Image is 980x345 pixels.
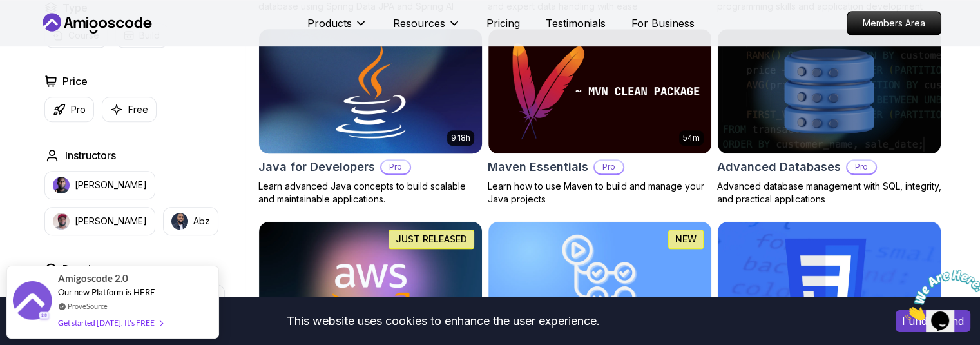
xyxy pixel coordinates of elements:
[847,11,941,35] a: Members Area
[13,281,52,323] img: provesource social proof notification image
[71,103,86,116] p: Pro
[546,15,606,31] a: Testimonials
[5,5,85,56] img: Chat attention grabber
[102,97,157,122] button: Free
[75,179,147,192] p: [PERSON_NAME]
[675,233,697,246] p: NEW
[595,161,623,173] p: Pro
[631,15,695,31] a: For Business
[58,287,155,297] span: Our new Platform is HERE
[451,133,470,143] p: 9.18h
[258,180,483,206] p: Learn advanced Java concepts to build scalable and maintainable applications.
[58,271,128,286] span: Amigoscode 2.0
[10,307,876,335] div: This website uses cookies to enhance the user experience.
[393,15,445,31] p: Resources
[253,26,487,157] img: Java for Developers card
[307,15,367,41] button: Products
[396,233,467,246] p: JUST RELEASED
[65,148,116,163] h2: Instructors
[381,161,410,173] p: Pro
[68,301,108,311] a: ProveSource
[847,161,876,173] p: Pro
[62,74,88,89] h2: Price
[128,103,148,116] p: Free
[75,215,147,228] p: [PERSON_NAME]
[486,15,520,31] a: Pricing
[171,213,188,230] img: instructor img
[44,207,155,235] button: instructor img[PERSON_NAME]
[488,158,588,176] h2: Maven Essentials
[717,180,941,206] p: Advanced database management with SQL, integrity, and practical applications
[896,310,970,332] button: Accept cookies
[488,29,711,154] img: Maven Essentials card
[58,315,162,330] div: Get started [DATE]. It's FREE
[683,133,700,143] p: 54m
[900,264,980,326] iframe: chat widget
[488,180,712,206] p: Learn how to use Maven to build and manage your Java projects
[62,261,103,277] h2: Duration
[718,29,941,154] img: Advanced Databases card
[44,97,94,122] button: Pro
[193,215,210,228] p: Abz
[163,207,218,235] button: instructor imgAbz
[393,15,461,41] button: Resources
[847,12,941,35] p: Members Area
[53,177,70,193] img: instructor img
[488,28,712,206] a: Maven Essentials card54mMaven EssentialsProLearn how to use Maven to build and manage your Java p...
[717,158,841,176] h2: Advanced Databases
[717,28,941,206] a: Advanced Databases cardAdvanced DatabasesProAdvanced database management with SQL, integrity, and...
[258,158,375,176] h2: Java for Developers
[258,28,483,206] a: Java for Developers card9.18hJava for DevelopersProLearn advanced Java concepts to build scalable...
[44,171,155,199] button: instructor img[PERSON_NAME]
[53,213,70,230] img: instructor img
[307,15,352,31] p: Products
